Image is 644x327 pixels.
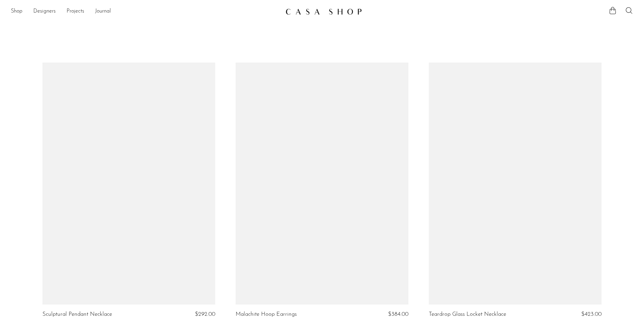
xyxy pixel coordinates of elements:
nav: Desktop navigation [11,6,280,17]
a: Designers [33,7,56,16]
span: $423.00 [581,311,602,317]
span: $384.00 [388,311,408,317]
a: Shop [11,7,22,16]
a: Malachite Hoop Earrings [236,311,297,317]
a: Teardrop Glass Locket Necklace [429,311,506,317]
ul: NEW HEADER MENU [11,6,280,17]
a: Journal [95,7,111,16]
span: $292.00 [195,311,215,317]
a: Projects [67,7,84,16]
a: Sculptural Pendant Necklace [42,311,112,317]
